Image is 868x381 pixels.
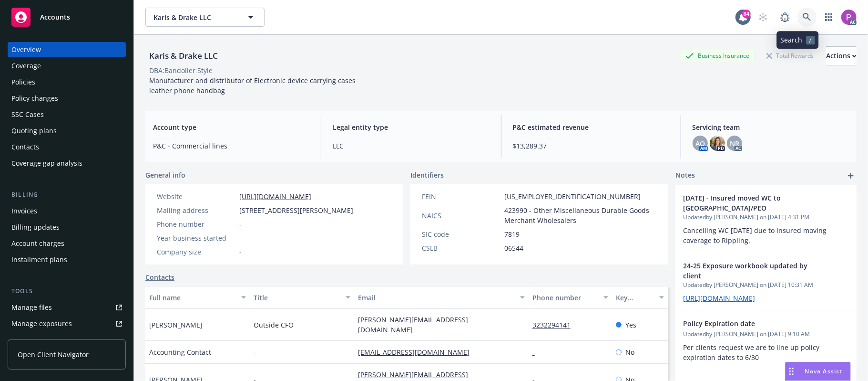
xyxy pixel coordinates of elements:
div: Manage files [11,300,52,315]
span: - [239,233,242,243]
div: Karis & Drake LLC [145,50,222,62]
a: Contacts [8,139,126,155]
a: Manage files [8,300,126,315]
a: [URL][DOMAIN_NAME] [683,294,755,303]
div: 84 [742,10,751,18]
div: FEIN [422,191,500,201]
a: SSC Cases [8,107,126,122]
span: Yes [625,320,636,330]
div: Billing [8,190,126,200]
span: 24-25 Exposure workbook updated by client [683,261,824,281]
a: [URL][DOMAIN_NAME] [239,192,311,201]
div: Manage exposures [11,316,72,331]
img: photo [841,10,857,25]
button: Nova Assist [785,362,851,381]
a: Installment plans [8,252,126,267]
div: Coverage gap analysis [11,156,82,171]
a: Billing updates [8,220,126,235]
span: Open Client Navigator [18,349,89,360]
a: Invoices [8,203,126,219]
button: Karis & Drake LLC [145,8,265,27]
span: Notes [675,170,695,181]
div: Account charges [11,236,64,251]
span: 423990 - Other Miscellaneous Durable Goods Merchant Wholesalers [504,205,656,225]
span: Per clients request we are to line up policy expiration dates to 6/30 [683,343,821,362]
span: Accounts [40,13,70,21]
a: Quoting plans [8,123,126,138]
a: Accounts [8,4,126,31]
span: [DATE] - Insured moved WC to [GEOGRAPHIC_DATA]/PEO [683,193,824,213]
span: NR [730,138,739,148]
div: Phone number [532,293,598,303]
a: [PERSON_NAME][EMAIL_ADDRESS][DOMAIN_NAME] [358,315,468,334]
div: Phone number [157,219,235,229]
span: 7819 [504,229,520,239]
a: Policies [8,74,126,90]
a: Account charges [8,236,126,251]
span: LLC [333,141,489,151]
div: Overview [11,42,41,57]
span: Updated by [PERSON_NAME] on [DATE] 9:10 AM [683,330,849,339]
div: Policies [11,74,35,90]
span: Account type [153,122,309,132]
span: Updated by [PERSON_NAME] on [DATE] 4:31 PM [683,213,849,222]
div: NAICS [422,211,500,221]
div: Business Insurance [681,50,754,62]
div: Title [254,293,340,303]
div: CSLB [422,243,500,253]
a: Contacts [145,272,174,282]
div: Quoting plans [11,123,57,138]
div: Website [157,191,235,201]
span: AO [695,138,705,148]
a: Start snowing [754,8,773,27]
span: Legal entity type [333,122,489,132]
span: $13,289.37 [513,141,669,151]
span: [STREET_ADDRESS][PERSON_NAME] [239,205,353,215]
span: Policy Expiration date [683,318,824,328]
span: No [625,347,634,357]
span: P&C - Commercial lines [153,141,309,151]
div: [DATE] - Insured moved WC to [GEOGRAPHIC_DATA]/PEOUpdatedby [PERSON_NAME] on [DATE] 4:31 PMCancel... [675,185,857,253]
div: Contacts [11,139,39,155]
div: Mailing address [157,205,235,215]
span: Servicing team [693,122,849,132]
span: Accounting Contact [149,347,211,357]
span: General info [145,170,185,180]
img: photo [710,136,725,151]
a: 3232294141 [532,320,578,329]
a: Manage exposures [8,316,126,331]
div: Company size [157,247,235,257]
span: - [254,347,256,357]
span: 06544 [504,243,523,253]
a: Coverage [8,58,126,74]
button: Actions [826,46,857,65]
span: - [239,247,242,257]
button: Phone number [529,286,612,309]
span: Identifiers [410,170,444,180]
a: - [532,348,542,357]
span: Outside CFO [254,320,294,330]
a: add [845,170,857,181]
div: Tools [8,286,126,296]
span: Manufacturer and distributor of Electronic device carrying cases leather phone handbag [149,76,356,95]
button: Full name [145,286,250,309]
span: Nova Assist [805,367,843,375]
div: Coverage [11,58,41,74]
div: 24-25 Exposure workbook updated by clientUpdatedby [PERSON_NAME] on [DATE] 10:31 AM[URL][DOMAIN_N... [675,253,857,311]
button: Email [354,286,528,309]
div: SIC code [422,229,500,239]
a: [EMAIL_ADDRESS][DOMAIN_NAME] [358,348,477,357]
div: Installment plans [11,252,67,267]
div: Year business started [157,233,235,243]
div: SSC Cases [11,107,44,122]
span: Updated by [PERSON_NAME] on [DATE] 10:31 AM [683,281,849,289]
a: Switch app [819,8,838,27]
div: Invoices [11,203,37,219]
div: Email [358,293,514,303]
div: Policy Expiration dateUpdatedby [PERSON_NAME] on [DATE] 9:10 AMPer clients request we are to line... [675,311,857,370]
span: P&C estimated revenue [513,122,669,132]
a: Search [797,8,817,27]
span: Cancelling WC [DATE] due to insured moving coverage to Rippling. [683,226,828,245]
button: Key contact [612,286,668,309]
